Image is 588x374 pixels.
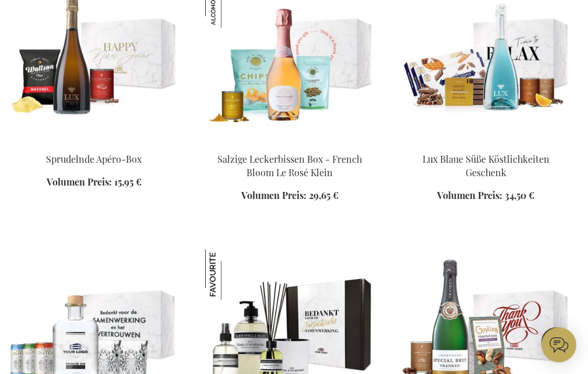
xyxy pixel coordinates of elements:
a: Volumen Preis: 29,65 € [241,189,339,202]
span: 29,65 € [309,189,339,201]
iframe: belco-activator-frame [541,327,576,362]
a: Volumen Preis: 15,95 € [47,176,142,189]
a: Salzige Leckerbissen Box - French Bloom Le Rosé Klein [217,153,362,179]
img: Das ultimative Marie-Stella-Maris-Duftset [205,249,256,300]
a: Volumen Preis: 34,50 € [437,189,534,202]
span: 15,95 € [114,176,142,188]
a: Salty Treats Box - French Bloom Le Rose Small Salzige Leckerbissen Box - French Bloom Le Rosé Klein [205,138,374,149]
span: 34,50 € [505,189,534,201]
span: Volumen Preis: [241,189,307,201]
a: Lux Blue Sweet Delights Gift [402,138,571,149]
span: Volumen Preis: [437,189,502,201]
a: Sparkling Apero Box [9,138,178,149]
a: Lux Blaue Süße Köstlichkeiten Geschenk [422,153,550,179]
span: Volumen Preis: [47,176,112,188]
a: Sprudelnde Apéro-Box [46,153,142,165]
